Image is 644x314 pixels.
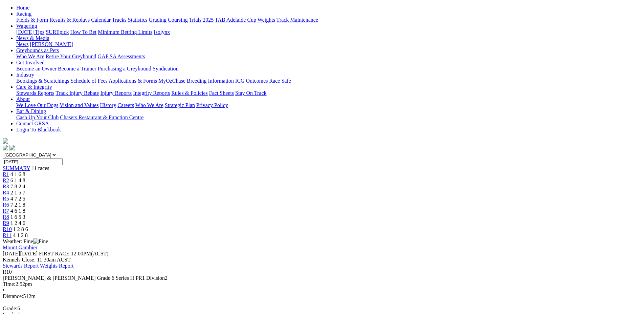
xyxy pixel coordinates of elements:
[3,220,9,226] a: R9
[3,238,48,244] span: Weather: Fine
[276,17,318,23] a: Track Maintenance
[16,121,49,126] a: Contact GRSA
[235,90,266,96] a: Stay On Track
[3,281,16,287] span: Time:
[16,41,641,47] div: News & Media
[187,78,234,84] a: Breeding Information
[16,11,31,17] a: Racing
[16,66,641,72] div: Get Involved
[10,184,25,189] span: 7 8 2 4
[91,17,111,23] a: Calendar
[16,23,37,29] a: Wagering
[100,90,132,96] a: Injury Reports
[30,41,73,47] a: [PERSON_NAME]
[258,17,275,23] a: Weights
[16,72,34,78] a: Industry
[16,54,44,59] a: Who We Are
[112,17,127,23] a: Tracks
[3,245,38,250] a: Mount Gambier
[3,190,9,195] a: R4
[40,263,74,269] a: Weights Report
[3,226,12,232] a: R10
[3,145,8,150] img: facebook.svg
[3,293,641,299] div: 512m
[16,127,61,132] a: Login To Blackbook
[98,54,145,59] a: GAP SA Assessments
[70,29,97,35] a: How To Bet
[16,60,45,65] a: Get Involved
[158,78,185,84] a: MyOzChase
[3,269,12,275] span: R10
[10,214,25,220] span: 1 6 5 3
[16,96,30,102] a: About
[3,202,9,208] a: R6
[235,78,268,84] a: ICG Outcomes
[16,66,57,71] a: Become an Owner
[16,114,59,120] a: Cash Up Your Club
[3,251,20,256] span: [DATE]
[3,275,641,281] div: [PERSON_NAME] & [PERSON_NAME] Grade 6 Series H PR1 Division2
[39,251,109,256] span: 12:00PM(ACST)
[39,251,71,256] span: FIRST RACE:
[16,17,48,23] a: Fields & Form
[3,287,5,293] span: •
[16,41,28,47] a: News
[46,29,69,35] a: SUREpick
[10,171,25,177] span: 4 1 6 8
[117,102,134,108] a: Careers
[171,90,208,96] a: Rules & Policies
[149,17,166,23] a: Grading
[100,102,116,108] a: History
[49,17,90,23] a: Results & Replays
[16,114,641,121] div: Bar & Dining
[3,184,9,189] a: R3
[3,214,9,220] a: R8
[153,66,178,71] a: Syndication
[16,35,49,41] a: News & Media
[16,84,52,90] a: Care & Integrity
[3,251,38,256] span: [DATE]
[209,90,234,96] a: Fact Sheets
[70,78,107,84] a: Schedule of Fees
[3,171,9,177] a: R1
[3,232,12,238] a: R11
[3,196,9,202] a: R5
[203,17,256,23] a: 2025 TAB Adelaide Cup
[189,17,201,23] a: Trials
[3,208,9,214] a: R7
[16,5,29,11] a: Home
[3,177,9,183] a: R2
[16,90,54,96] a: Stewards Reports
[10,196,25,202] span: 4 7 2 5
[10,202,25,208] span: 7 2 1 8
[16,108,46,114] a: Bar & Dining
[16,102,58,108] a: We Love Our Dogs
[58,66,96,71] a: Become a Trainer
[3,293,23,299] span: Distance:
[3,138,8,144] img: logo-grsa-white.png
[98,29,152,35] a: Minimum Betting Limits
[16,78,69,84] a: Bookings & Scratchings
[3,165,30,171] a: SUMMARY
[46,54,96,59] a: Retire Your Greyhound
[128,17,148,23] a: Statistics
[16,90,641,96] div: Care & Integrity
[165,102,195,108] a: Strategic Plan
[60,114,143,120] a: Chasers Restaurant & Function Centre
[10,177,25,183] span: 6 1 4 8
[109,78,157,84] a: Applications & Forms
[269,78,291,84] a: Race Safe
[60,102,98,108] a: Vision and Values
[3,306,18,311] span: Grade:
[55,90,99,96] a: Track Injury Rebate
[9,145,15,150] img: twitter.svg
[3,306,641,312] div: 6
[13,226,28,232] span: 1 2 8 6
[3,263,39,269] a: Stewards Report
